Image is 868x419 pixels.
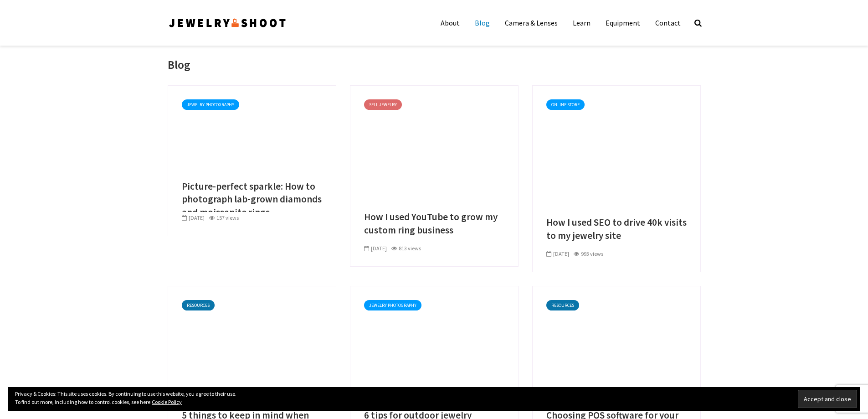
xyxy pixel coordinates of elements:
[648,14,688,32] a: Contact
[168,337,336,346] a: 5 things to keep in mind when starting your online jewelry business
[152,398,182,405] a: Cookie Policy
[546,300,579,310] a: Resources
[182,214,205,221] span: [DATE]
[546,216,687,242] a: How I used SEO to drive 40k visits to my jewelry site
[364,245,387,252] span: [DATE]
[364,99,402,110] a: Sell Jewelry
[364,211,504,237] a: How I used YouTube to grow my custom ring business
[168,57,190,72] h1: Blog
[182,300,215,310] a: Resources
[468,14,497,32] a: Blog
[209,214,239,222] div: 157 views
[8,387,860,411] div: Privacy & Cookies: This site uses cookies. By continuing to use this website, you agree to their ...
[533,337,700,346] a: Choosing POS software for your jewelry store
[546,250,569,257] span: [DATE]
[434,14,467,32] a: About
[350,337,518,346] a: 6 tips for outdoor jewelry photography
[574,250,603,258] div: 993 views
[546,99,585,110] a: Online Store
[168,16,287,30] img: Jewelry Photographer Bay Area - San Francisco | Nationwide via Mail
[566,14,597,32] a: Learn
[533,140,700,149] a: How I used SEO to drive 40k visits to my jewelry site
[364,300,421,310] a: Jewelry Photography
[599,14,647,32] a: Equipment
[182,180,322,219] a: Picture-perfect sparkle: How to photograph lab-grown diamonds and moissanite rings
[182,99,239,110] a: Jewelry Photography
[498,14,565,32] a: Camera & Lenses
[391,244,421,253] div: 813 views
[168,122,336,131] a: Picture-perfect sparkle: How to photograph lab-grown diamonds and moissanite rings
[798,390,857,408] input: Accept and close
[350,137,518,146] a: How I used YouTube to grow my custom ring business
